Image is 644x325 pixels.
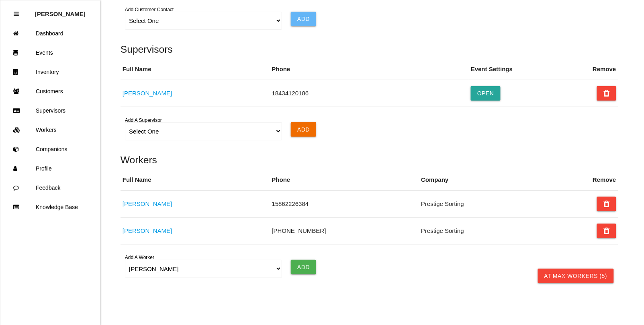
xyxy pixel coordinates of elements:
th: Full Name [121,169,270,191]
p: Rosie Blandino [35,4,86,17]
a: [PERSON_NAME] [123,200,172,207]
th: Remove [591,59,618,80]
a: Profile [0,159,100,178]
a: Workers [0,120,100,140]
th: Company [419,169,568,191]
a: Knowledge Base [0,197,100,217]
a: [PERSON_NAME] [123,227,172,234]
th: Remove [591,169,618,191]
td: 15862226384 [270,191,419,218]
th: Event Settings [469,59,562,80]
label: Add A Supervisor [125,117,162,124]
th: Full Name [121,59,270,80]
h5: Workers [121,154,618,165]
a: Inventory [0,62,100,82]
a: [PERSON_NAME] [123,90,172,97]
label: Add Customer Contact [125,6,174,13]
a: Feedback [0,178,100,197]
td: [PHONE_NUMBER] [270,218,419,245]
a: Supervisors [0,101,100,120]
button: Open [471,86,501,101]
th: Phone [270,59,469,80]
td: Prestige Sorting [419,191,568,218]
th: Phone [270,169,419,191]
label: Add A Worker [125,254,154,261]
a: Customers [0,82,100,101]
td: 18434120186 [270,80,469,107]
div: Close [14,4,19,24]
input: Add [291,260,316,274]
input: Add [291,122,316,137]
a: At Max Workers (5) [538,269,614,283]
a: Events [0,43,100,62]
td: Prestige Sorting [419,218,568,245]
a: Companions [0,140,100,159]
h5: Supervisors [121,44,618,55]
a: Dashboard [0,24,100,43]
input: Add [291,12,316,26]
